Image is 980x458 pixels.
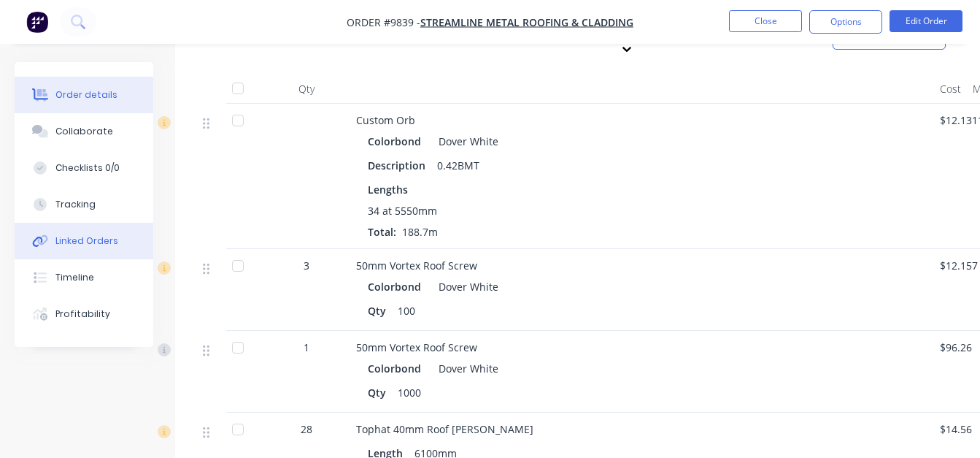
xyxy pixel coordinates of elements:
div: Dover White [433,358,498,379]
div: Checklists 0/0 [55,161,120,175]
div: 100 [392,300,421,321]
span: 1 [304,340,309,355]
span: 50mm Vortex Roof Screw [356,259,477,272]
div: Timeline [55,271,94,284]
button: Tracking [15,186,153,223]
div: Qty [368,382,392,403]
button: Profitability [15,296,153,332]
div: Collaborate [55,125,113,138]
span: 34 at 5550mm [368,203,437,218]
button: Timeline [15,259,153,296]
div: Colorbond [368,358,427,379]
div: Linked Orders [55,234,118,248]
a: Streamline Metal Roofing & Cladding [420,15,633,29]
div: 0.42BMT [431,155,485,176]
div: Dover White [433,276,498,297]
button: Edit Order [890,10,962,32]
button: Collaborate [15,113,153,150]
span: Custom Orb [356,113,415,127]
span: $12.157 [940,258,978,273]
span: Tophat 40mm Roof [PERSON_NAME] [356,422,533,436]
span: Total: [368,225,396,239]
div: Colorbond [368,276,427,297]
img: Factory [26,11,48,33]
div: Tracking [55,198,96,211]
span: Order #9839 - [347,15,420,29]
span: $14.56 [940,421,972,437]
div: Description [368,155,431,176]
button: Order details [15,77,153,113]
div: Qty [368,300,392,321]
div: 1000 [392,382,427,403]
span: $96.26 [940,340,972,355]
span: 188.7m [396,225,444,239]
div: Dover White [433,131,498,152]
button: Close [729,10,802,32]
span: 3 [304,258,309,273]
button: Options [809,10,882,34]
div: Colorbond [368,131,427,152]
div: Order details [55,88,117,102]
span: 28 [301,421,312,437]
span: 50mm Vortex Roof Screw [356,340,477,354]
div: Qty [263,75,350,104]
div: Cost [934,75,967,104]
span: Lengths [368,182,408,197]
button: Checklists 0/0 [15,150,153,186]
button: Linked Orders [15,223,153,259]
div: Profitability [55,308,110,321]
